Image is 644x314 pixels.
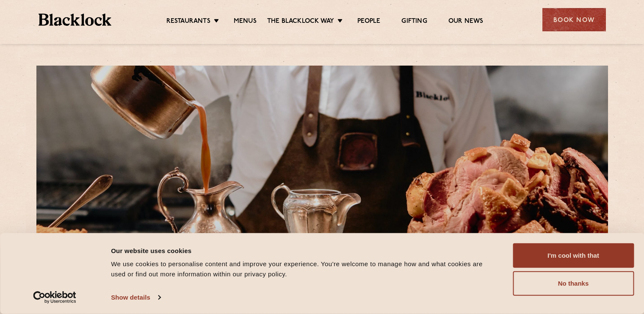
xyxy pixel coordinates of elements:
[39,14,112,26] img: BL_Textured_Logo-footer-cropped.svg
[357,17,380,27] a: People
[111,259,494,279] div: We use cookies to personalise content and improve your experience. You're welcome to manage how a...
[542,8,606,31] div: Book Now
[111,291,160,304] a: Show details
[401,17,427,27] a: Gifting
[18,291,92,304] a: Usercentrics Cookiebot - opens in a new window
[111,245,494,256] div: Our website uses cookies
[234,17,257,27] a: Menus
[166,17,210,27] a: Restaurants
[513,271,634,296] button: No thanks
[267,17,334,27] a: The Blacklock Way
[448,17,484,27] a: Our News
[513,243,634,268] button: I'm cool with that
